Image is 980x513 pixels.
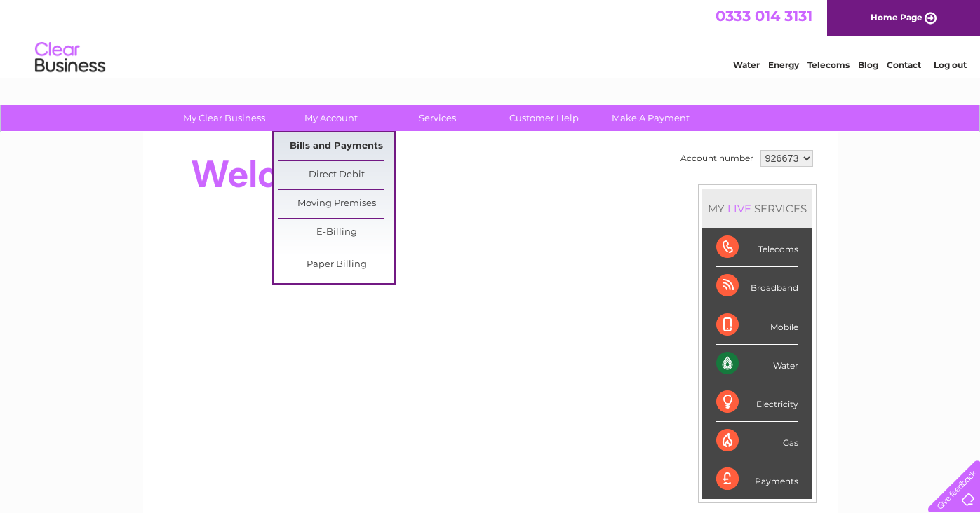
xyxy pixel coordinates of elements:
a: My Account [273,105,389,131]
div: Mobile [716,306,798,345]
a: Moving Premises [278,190,394,218]
a: Energy [768,60,799,70]
a: Paper Billing [278,251,394,279]
a: E-Billing [278,219,394,247]
a: Direct Debit [278,161,394,189]
div: Telecoms [716,228,798,267]
a: My Clear Business [166,105,282,131]
a: Blog [858,60,878,70]
div: MY SERVICES [702,189,812,228]
div: Broadband [716,267,798,306]
a: Make A Payment [593,105,709,131]
a: 0333 014 3131 [716,7,812,25]
a: Log out [934,60,967,70]
div: Payments [716,460,798,498]
div: Clear Business is a trading name of Verastar Limited (registered in [GEOGRAPHIC_DATA] No. 3667643... [159,8,822,68]
div: Gas [716,422,798,460]
a: Bills and Payments [278,132,394,160]
img: logo.png [34,36,106,79]
td: Account number [677,146,757,170]
a: Water [733,60,760,70]
a: Telecoms [807,60,850,70]
a: Customer Help [486,105,602,131]
a: Contact [887,60,921,70]
div: LIVE [725,202,754,215]
div: Water [716,345,798,383]
div: Electricity [716,383,798,422]
a: Services [380,105,495,131]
